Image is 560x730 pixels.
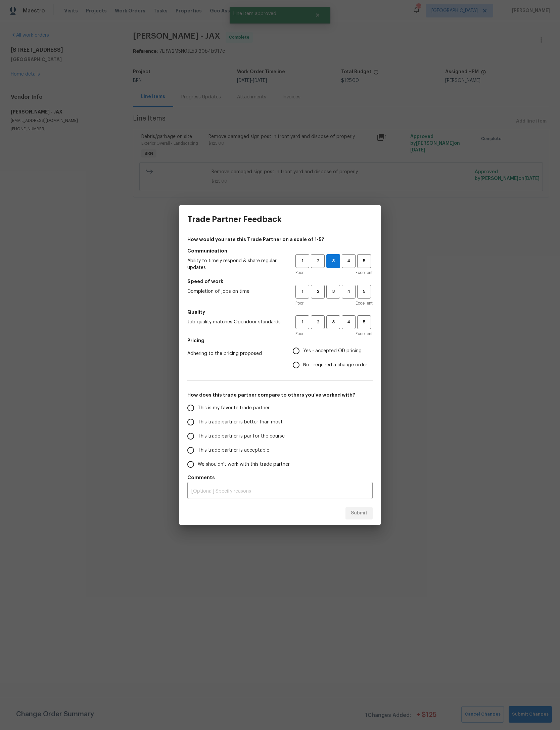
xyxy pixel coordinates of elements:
[198,433,285,440] span: This trade partner is par for the course
[356,300,373,307] span: Excellent
[327,288,339,295] span: 3
[356,330,373,337] span: Excellent
[295,300,304,307] span: Poor
[187,474,373,481] h5: Comments
[312,257,324,265] span: 2
[358,318,370,326] span: 5
[326,285,340,299] button: 3
[342,254,356,268] button: 4
[327,318,339,326] span: 3
[326,315,340,329] button: 3
[357,315,371,329] button: 5
[342,315,356,329] button: 4
[187,215,282,224] h3: Trade Partner Feedback
[358,257,370,265] span: 5
[187,278,373,285] h5: Speed of work
[187,309,373,315] h5: Quality
[296,288,309,295] span: 1
[358,288,370,295] span: 5
[326,254,340,268] button: 3
[311,315,325,329] button: 2
[198,419,283,426] span: This trade partner is better than most
[356,269,373,276] span: Excellent
[295,285,309,299] button: 1
[295,269,304,276] span: Poor
[342,257,355,265] span: 4
[187,258,285,271] span: Ability to timely respond & share regular updates
[198,447,269,454] span: This trade partner is acceptable
[357,285,371,299] button: 5
[342,285,356,299] button: 4
[187,350,282,357] span: Adhering to the pricing proposed
[295,315,309,329] button: 1
[295,330,304,337] span: Poor
[187,401,373,471] div: How does this trade partner compare to others you’ve worked with?
[293,344,373,372] div: Pricing
[312,288,324,295] span: 2
[311,254,325,268] button: 2
[342,288,355,295] span: 4
[187,319,285,325] span: Job quality matches Opendoor standards
[198,405,270,412] span: This is my favorite trade partner
[296,318,309,326] span: 1
[303,348,362,355] span: Yes - accepted OD pricing
[187,337,373,344] h5: Pricing
[303,362,367,369] span: No - required a change order
[198,461,290,468] span: We shouldn't work with this trade partner
[342,318,355,326] span: 4
[187,247,373,254] h5: Communication
[311,285,325,299] button: 2
[327,257,340,265] span: 3
[187,236,373,243] h4: How would you rate this Trade Partner on a scale of 1-5?
[187,392,373,398] h5: How does this trade partner compare to others you’ve worked with?
[296,257,309,265] span: 1
[295,254,309,268] button: 1
[312,318,324,326] span: 2
[187,288,285,295] span: Completion of jobs on time
[357,254,371,268] button: 5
